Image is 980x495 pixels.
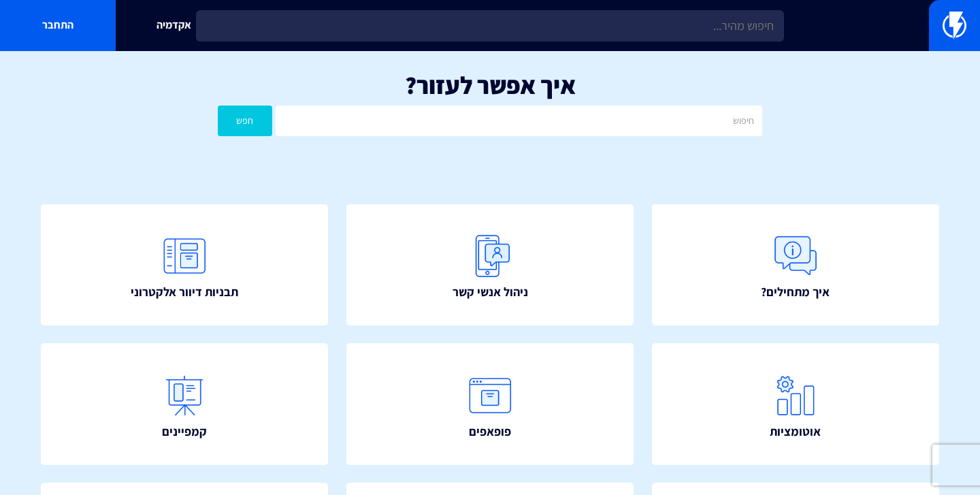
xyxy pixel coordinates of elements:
[276,106,762,136] input: חיפוש
[162,423,207,441] span: קמפיינים
[770,423,821,441] span: אוטומציות
[41,343,328,464] a: קמפיינים
[652,343,939,464] a: אוטומציות
[20,71,960,99] h1: איך אפשר לעזור?
[761,283,830,301] span: איך מתחילים?
[218,106,272,136] button: חפש
[346,204,634,325] a: ניהול אנשי קשר
[469,423,511,441] span: פופאפים
[196,10,784,42] input: חיפוש מהיר...
[131,283,238,301] span: תבניות דיוור אלקטרוני
[453,283,528,301] span: ניהול אנשי קשר
[41,204,328,325] a: תבניות דיוור אלקטרוני
[652,204,939,325] a: איך מתחילים?
[346,343,634,464] a: פופאפים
